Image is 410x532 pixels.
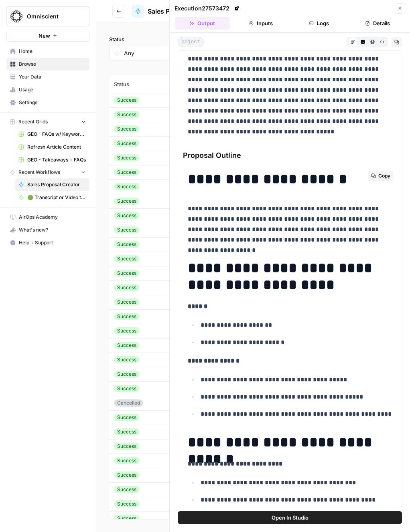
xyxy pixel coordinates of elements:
div: Success [114,486,140,493]
span: Your Data [19,73,86,81]
span: Proposal Outline [183,150,397,161]
div: Success [114,125,140,133]
a: AirOps Academy [6,211,89,224]
div: Success [114,183,140,190]
th: Status [109,75,166,93]
span: GEO - Takeaways + FAQs [27,156,86,163]
span: Home [19,48,86,55]
div: Success [114,97,140,104]
div: Success [114,169,140,176]
span: Copy [378,172,390,179]
div: Execution 27573472 [175,4,241,12]
a: GEO - FAQs w/ Keywords Grid (1) [15,128,89,141]
button: Recent Grids [6,116,89,128]
div: Success [114,385,140,392]
button: Logs [292,17,347,30]
span: Recent Workflows [18,169,60,176]
button: New [6,30,89,42]
a: Home [6,45,89,58]
button: Details [350,17,405,30]
div: Success [114,342,140,349]
span: Refresh Article Content [27,143,86,151]
a: Your Data [6,71,89,83]
span: GEO - FAQs w/ Keywords Grid (1) [27,131,86,138]
span: Usage [19,86,86,93]
span: Settings [19,99,86,106]
span: object [178,37,204,47]
div: Success [114,298,140,306]
div: Success [114,212,140,219]
div: Success [114,313,140,320]
span: AirOps Academy [19,214,86,221]
a: GEO - Takeaways + FAQs [15,153,89,166]
a: Sales Proposal Creator [15,178,89,191]
button: Copy [368,171,394,181]
div: Success [114,241,140,248]
button: What's new? [6,224,89,236]
div: Success [114,270,140,277]
a: Refresh Article Content [15,141,89,153]
div: Success [114,428,140,435]
div: Success [114,111,140,118]
div: Success [114,327,140,335]
div: Success [114,457,140,464]
div: Success [114,371,140,378]
div: Success [114,154,140,161]
span: Recent Grids [18,118,48,125]
button: Output [175,17,230,30]
span: 🟢 Transcript or Video to LinkedIn Posts [27,194,86,201]
div: Success [114,197,140,205]
div: Cancelled [114,399,143,407]
span: Omniscient [27,12,75,20]
label: Status [109,35,203,43]
a: Settings [6,96,89,109]
input: Any [124,49,189,57]
button: Inputs [233,17,288,30]
button: Help + Support [6,236,89,249]
div: Success [114,255,140,262]
span: Sales Proposal Creator [148,6,218,16]
button: Workspace: Omniscient [6,6,89,26]
button: Recent Workflows [6,166,89,178]
div: Success [114,284,140,291]
span: New [39,32,50,40]
img: Omniscient Logo [9,9,24,24]
span: (32 records) [109,61,397,75]
div: Success [114,500,140,508]
div: Success [114,472,140,479]
div: Success [114,140,140,147]
div: Success [114,515,140,522]
span: Sales Proposal Creator [27,181,86,188]
span: Help + Support [19,239,86,246]
span: Browse [19,60,86,68]
a: 🟢 Transcript or Video to LinkedIn Posts [15,191,89,204]
button: Open In Studio [178,511,402,524]
div: Success [114,226,140,234]
div: Success [114,414,140,421]
div: Success [114,443,140,450]
div: What's new? [7,224,89,236]
span: Open In Studio [272,514,309,522]
div: Success [114,356,140,363]
a: Browse [6,58,89,71]
a: Sales Proposal Creator [132,5,218,18]
a: Usage [6,83,89,96]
